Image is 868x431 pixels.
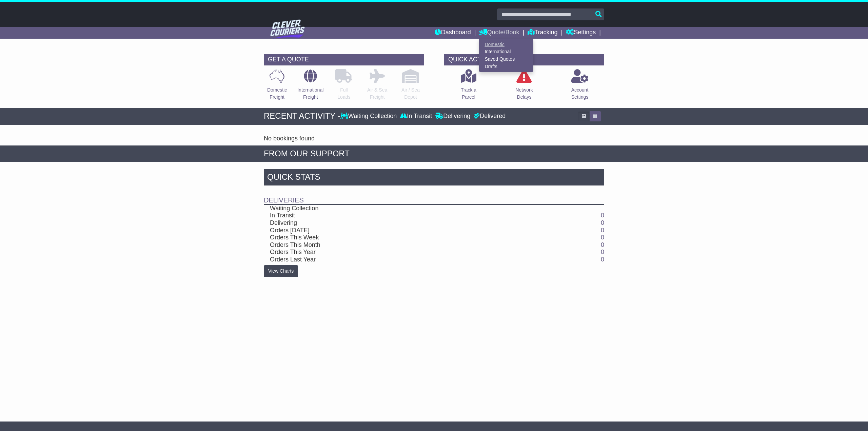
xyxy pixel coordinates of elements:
td: Deliveries [264,187,604,204]
a: View Charts [264,265,298,277]
p: Account Settings [571,86,589,101]
td: Orders This Week [264,234,555,241]
div: Quick Stats [264,169,604,187]
a: 0 [601,241,604,248]
a: 0 [601,256,604,263]
a: 0 [601,227,604,234]
p: International Freight [297,86,323,101]
p: Domestic Freight [267,86,287,101]
a: 0 [601,249,604,255]
a: Dashboard [435,27,471,39]
p: Network Delays [515,86,533,101]
div: In Transit [398,113,434,120]
p: Air & Sea Freight [367,86,387,101]
td: Waiting Collection [264,204,555,212]
a: Drafts [479,63,533,70]
td: Delivering [264,219,555,227]
div: Delivering [434,113,472,120]
td: Orders Last Year [264,256,555,263]
a: Track aParcel [460,69,477,104]
div: Quote/Book [479,39,533,72]
a: DomesticFreight [267,69,287,104]
a: 0 [601,212,604,219]
a: Tracking [528,27,557,39]
div: Waiting Collection [340,113,398,120]
td: Orders This Month [264,241,555,249]
a: 0 [601,234,604,241]
a: Saved Quotes [479,56,533,63]
a: 0 [601,219,604,226]
p: Air / Sea Depot [401,86,420,101]
a: InternationalFreight [297,69,324,104]
div: No bookings found [264,135,604,142]
div: GET A QUOTE [264,54,424,65]
div: RECENT ACTIVITY - [264,111,340,121]
p: Track a Parcel [461,86,476,101]
a: Quote/Book [479,27,519,39]
a: International [479,48,533,56]
a: NetworkDelays [515,69,533,104]
p: Full Loads [335,86,352,101]
a: Settings [566,27,596,39]
div: Delivered [472,113,506,120]
div: FROM OUR SUPPORT [264,149,604,159]
a: AccountSettings [571,69,589,104]
td: In Transit [264,212,555,219]
a: Domestic [479,41,533,48]
div: QUICK ACTIONS [444,54,604,65]
td: Orders This Year [264,249,555,256]
td: Orders [DATE] [264,227,555,234]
